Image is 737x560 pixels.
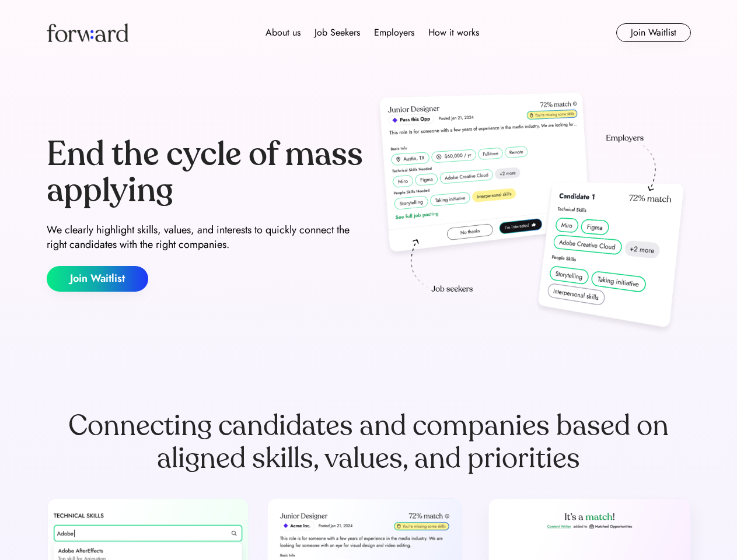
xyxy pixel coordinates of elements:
div: Connecting candidates and companies based on aligned skills, values, and priorities [47,409,691,475]
img: Forward logo [47,23,128,42]
div: End the cycle of mass applying [47,136,364,208]
div: Job Seekers [315,26,360,40]
div: Employers [374,26,414,40]
button: Join Waitlist [47,266,148,292]
button: Join Waitlist [616,23,691,42]
div: About us [266,26,301,40]
img: hero-image.png [373,89,691,339]
div: We clearly highlight skills, values, and interests to quickly connect the right candidates with t... [47,223,364,252]
div: How it works [428,26,479,40]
